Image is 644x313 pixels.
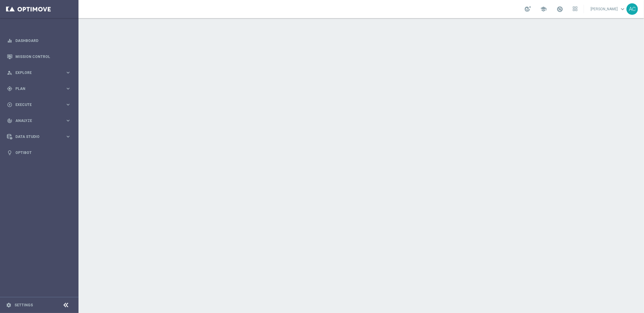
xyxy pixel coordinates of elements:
[15,71,65,75] span: Explore
[14,303,33,307] a: Settings
[15,135,65,139] span: Data Studio
[7,150,12,155] i: lightbulb
[7,86,71,91] button: gps_fixed Plan keyboard_arrow_right
[7,86,65,91] div: Plan
[7,102,71,107] button: play_circle_outline Execute keyboard_arrow_right
[590,5,626,14] a: [PERSON_NAME]keyboard_arrow_down
[7,118,65,123] div: Analyze
[619,6,626,12] span: keyboard_arrow_down
[15,103,65,107] span: Execute
[7,49,71,65] div: Mission Control
[15,119,65,123] span: Analyze
[7,70,65,75] div: Explore
[15,87,65,91] span: Plan
[7,134,65,139] div: Data Studio
[65,102,71,107] i: keyboard_arrow_right
[7,33,71,49] div: Dashboard
[7,118,71,123] button: track_changes Analyze keyboard_arrow_right
[15,145,71,161] a: Optibot
[7,38,71,43] button: equalizer Dashboard
[15,33,71,49] a: Dashboard
[626,3,638,15] div: AC
[7,150,71,155] button: lightbulb Optibot
[7,38,12,43] i: equalizer
[15,49,71,65] a: Mission Control
[7,70,12,75] i: person_search
[7,54,71,59] button: Mission Control
[7,86,12,91] i: gps_fixed
[7,102,65,107] div: Execute
[65,70,71,75] i: keyboard_arrow_right
[65,134,71,139] i: keyboard_arrow_right
[7,134,71,139] button: Data Studio keyboard_arrow_right
[65,118,71,123] i: keyboard_arrow_right
[7,118,12,123] i: track_changes
[7,102,12,107] i: play_circle_outline
[65,86,71,91] i: keyboard_arrow_right
[7,145,71,161] div: Optibot
[540,6,547,12] span: school
[7,70,71,75] button: person_search Explore keyboard_arrow_right
[6,302,11,308] i: settings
